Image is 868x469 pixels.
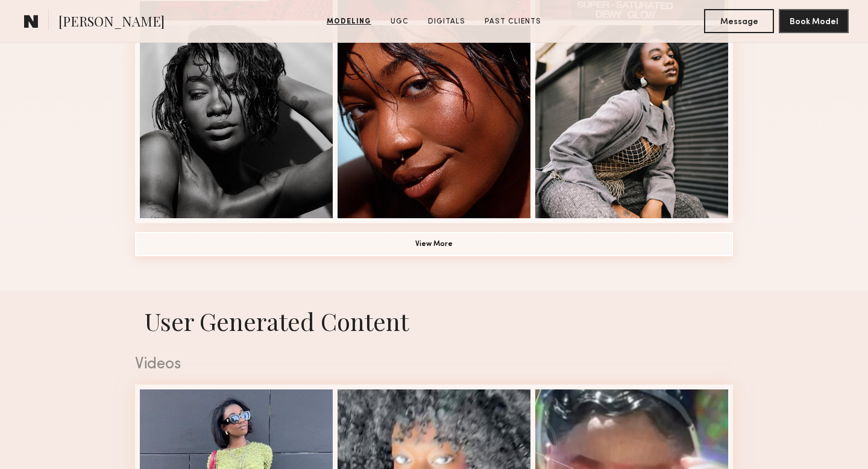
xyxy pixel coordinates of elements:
a: Book Model [779,16,849,26]
a: UGC [386,16,414,27]
span: [PERSON_NAME] [58,12,165,33]
a: Modeling [322,16,376,27]
div: Videos [135,357,733,373]
a: Digitals [423,16,470,27]
a: Past Clients [480,16,546,27]
button: Message [704,9,774,33]
h1: User Generated Content [125,305,743,337]
button: View More [135,232,733,256]
button: Book Model [779,9,849,33]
